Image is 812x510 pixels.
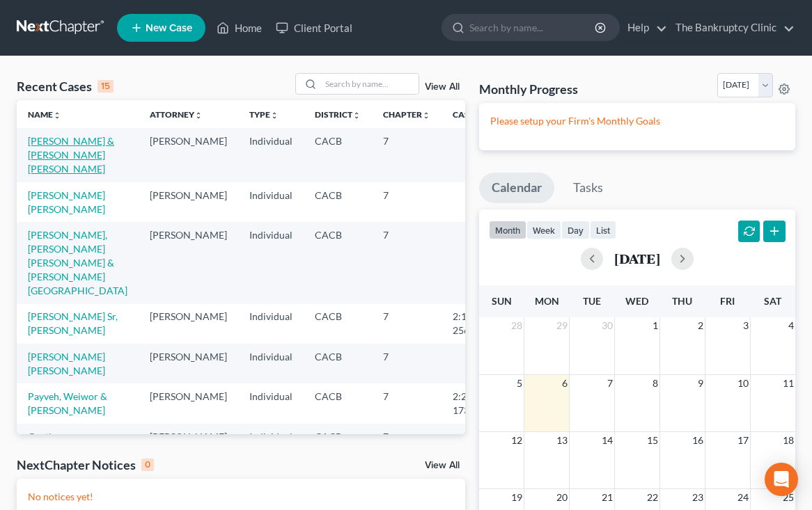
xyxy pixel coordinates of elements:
[383,109,430,120] a: Chapterunfold_more
[304,383,372,423] td: CACB
[28,390,107,416] a: Payveh, Weiwor & [PERSON_NAME]
[141,459,154,471] div: 0
[28,229,127,296] a: [PERSON_NAME], [PERSON_NAME] [PERSON_NAME] & [PERSON_NAME][GEOGRAPHIC_DATA]
[425,461,460,470] a: View All
[269,15,359,40] a: Client Portal
[28,135,114,175] a: [PERSON_NAME] & [PERSON_NAME] [PERSON_NAME]
[646,432,659,449] span: 15
[249,109,279,120] a: Typeunfold_more
[139,383,238,423] td: [PERSON_NAME]
[422,111,430,120] i: unfold_more
[304,344,372,383] td: CACB
[442,383,508,423] td: 2:25-bk-17390-BB
[210,15,269,40] a: Home
[238,344,304,383] td: Individual
[625,295,648,307] span: Wed
[590,221,616,239] button: list
[28,189,105,215] a: [PERSON_NAME] [PERSON_NAME]
[606,375,614,392] span: 7
[479,173,554,203] a: Calendar
[17,456,154,473] div: NextChapter Notices
[28,490,454,504] p: No notices yet!
[555,317,569,334] span: 29
[139,344,238,383] td: [PERSON_NAME]
[372,304,442,344] td: 7
[28,351,105,376] a: [PERSON_NAME] [PERSON_NAME]
[321,74,419,94] input: Search by name...
[194,111,203,120] i: unfold_more
[372,222,442,303] td: 7
[781,432,795,449] span: 18
[555,489,569,506] span: 20
[425,82,460,92] a: View All
[510,317,524,334] span: 28
[696,317,705,334] span: 2
[442,304,508,344] td: 2:11-bk-25668-BB
[489,221,526,239] button: month
[28,109,61,120] a: Nameunfold_more
[736,432,750,449] span: 17
[372,383,442,423] td: 7
[372,424,442,463] td: 7
[469,15,597,40] input: Search by name...
[372,182,442,222] td: 7
[28,310,118,336] a: [PERSON_NAME] Sr, [PERSON_NAME]
[561,375,569,392] span: 6
[304,304,372,344] td: CACB
[453,109,497,120] a: Case Nounfold_more
[736,489,750,506] span: 24
[736,375,750,392] span: 10
[672,295,692,307] span: Thu
[139,424,238,463] td: [PERSON_NAME]
[696,375,705,392] span: 9
[238,222,304,303] td: Individual
[304,128,372,182] td: CACB
[510,489,524,506] span: 19
[17,78,114,95] div: Recent Cases
[787,317,795,334] span: 4
[600,489,614,506] span: 21
[764,295,781,307] span: Sat
[555,432,569,449] span: 13
[315,109,361,120] a: Districtunfold_more
[781,375,795,392] span: 11
[600,432,614,449] span: 14
[691,489,705,506] span: 23
[352,111,361,120] i: unfold_more
[238,128,304,182] td: Individual
[372,344,442,383] td: 7
[479,81,578,97] h3: Monthly Progress
[139,304,238,344] td: [PERSON_NAME]
[600,317,614,334] span: 30
[526,221,561,239] button: week
[139,182,238,222] td: [PERSON_NAME]
[238,424,304,463] td: Individual
[28,431,105,456] a: Gentle, [PERSON_NAME]
[669,15,795,40] a: The Bankruptcy Clinic
[510,432,524,449] span: 12
[304,182,372,222] td: CACB
[515,375,524,392] span: 5
[720,295,735,307] span: Fri
[97,80,114,93] div: 15
[765,463,798,496] div: Open Intercom Messenger
[139,128,238,182] td: [PERSON_NAME]
[53,111,61,120] i: unfold_more
[238,304,304,344] td: Individual
[304,222,372,303] td: CACB
[620,15,667,40] a: Help
[691,432,705,449] span: 16
[781,489,795,506] span: 25
[139,222,238,303] td: [PERSON_NAME]
[614,251,660,266] h2: [DATE]
[561,173,616,203] a: Tasks
[238,182,304,222] td: Individual
[270,111,279,120] i: unfold_more
[583,295,601,307] span: Tue
[651,375,659,392] span: 8
[492,295,512,307] span: Sun
[238,383,304,423] td: Individual
[490,114,784,128] p: Please setup your Firm's Monthly Goals
[304,424,372,463] td: CACB
[742,317,750,334] span: 3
